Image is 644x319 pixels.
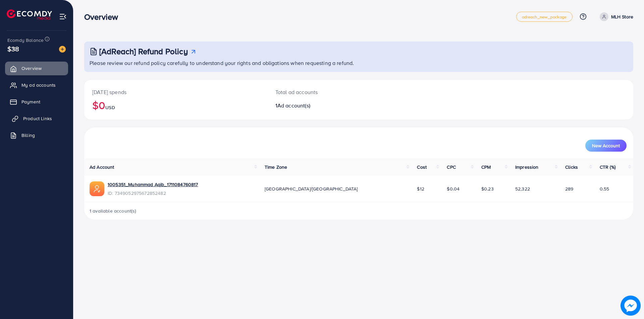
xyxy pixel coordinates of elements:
a: Payment [5,95,68,108]
span: CPM [481,164,491,170]
img: image [621,296,641,316]
img: ic-ads-acc.e4c84228.svg [90,181,104,196]
span: adreach_new_package [522,15,567,19]
span: 52,322 [515,185,530,192]
p: [DATE] spends [92,88,259,96]
h3: Overview [84,12,123,22]
span: Ad Account [90,164,114,170]
span: 1 available account(s) [90,208,137,214]
a: Overview [5,62,68,75]
a: 1005351_Muhammad Aqib_1711084760817 [108,181,198,188]
a: MLH Store [597,12,633,21]
span: Billing [21,132,35,139]
button: New Account [585,140,627,152]
span: Product Links [23,115,52,122]
span: $12 [417,185,424,192]
img: image [59,46,66,53]
h2: $0 [92,99,259,111]
p: Please review our refund policy carefully to understand your rights and obligations when requesti... [90,59,629,67]
span: CTR (%) [600,164,615,170]
a: Billing [5,129,68,142]
span: Clicks [565,164,578,170]
p: MLH Store [611,13,633,21]
a: Product Links [5,112,68,125]
img: logo [7,9,52,20]
span: Cost [417,164,427,170]
span: $0.04 [447,185,460,192]
span: USD [105,104,115,111]
span: My ad accounts [21,82,56,88]
span: Payment [21,98,40,105]
span: ID: 7349052975672852482 [108,190,198,196]
span: [GEOGRAPHIC_DATA]/[GEOGRAPHIC_DATA] [265,185,358,192]
h2: 1 [275,102,396,109]
span: 0.55 [600,185,609,192]
a: adreach_new_package [516,12,573,22]
span: Ad account(s) [277,102,310,109]
span: $38 [7,44,19,54]
span: Ecomdy Balance [7,37,44,44]
span: $0.23 [481,185,494,192]
img: menu [59,13,67,20]
a: My ad accounts [5,78,68,92]
span: Impression [515,164,539,170]
span: CPC [447,164,455,170]
h3: [AdReach] Refund Policy [99,47,188,56]
span: New Account [592,143,620,148]
span: 289 [565,185,573,192]
p: Total ad accounts [275,88,396,96]
span: Time Zone [265,164,287,170]
span: Overview [21,65,42,72]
